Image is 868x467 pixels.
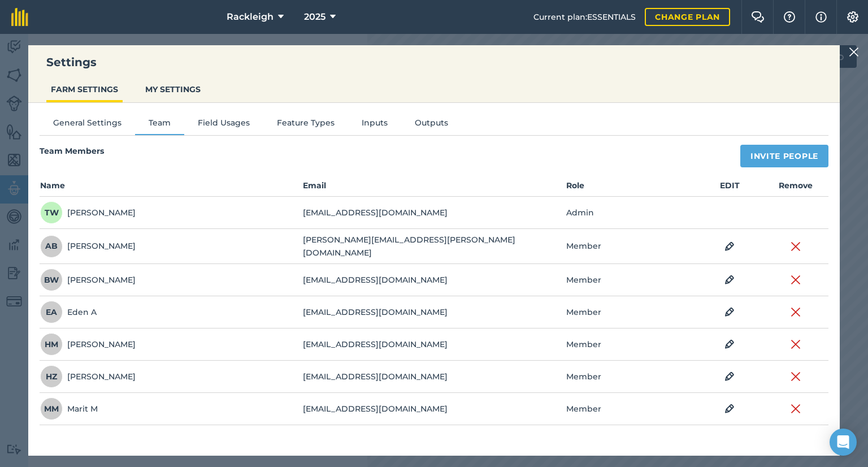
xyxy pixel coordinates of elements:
td: [EMAIL_ADDRESS][DOMAIN_NAME] [302,264,565,296]
span: AB [40,235,63,258]
img: svg+xml;base64,PHN2ZyB4bWxucz0iaHR0cDovL3d3dy53My5vcmcvMjAwMC9zdmciIHdpZHRoPSIyMiIgaGVpZ2h0PSIzMC... [791,305,801,319]
td: Member [566,229,697,264]
td: [PERSON_NAME][EMAIL_ADDRESS][PERSON_NAME][DOMAIN_NAME] [302,229,565,264]
td: [EMAIL_ADDRESS][DOMAIN_NAME] [302,361,565,393]
span: EA [40,301,63,323]
td: [EMAIL_ADDRESS][DOMAIN_NAME] [302,328,565,361]
div: [PERSON_NAME] [40,201,136,224]
td: Member [566,296,697,328]
span: Current plan : ESSENTIALS [533,11,636,23]
img: svg+xml;base64,PHN2ZyB4bWxucz0iaHR0cDovL3d3dy53My5vcmcvMjAwMC9zdmciIHdpZHRoPSIxOCIgaGVpZ2h0PSIyNC... [724,240,735,253]
td: Member [566,361,697,393]
div: [PERSON_NAME] [40,269,136,291]
img: svg+xml;base64,PHN2ZyB4bWxucz0iaHR0cDovL3d3dy53My5vcmcvMjAwMC9zdmciIHdpZHRoPSIyMiIgaGVpZ2h0PSIzMC... [791,240,801,253]
img: svg+xml;base64,PHN2ZyB4bWxucz0iaHR0cDovL3d3dy53My5vcmcvMjAwMC9zdmciIHdpZHRoPSIxOCIgaGVpZ2h0PSIyNC... [724,402,735,416]
th: Remove [763,179,828,197]
button: Inputs [348,116,401,133]
h4: Team Members [40,145,104,162]
button: Outputs [401,116,462,133]
td: Member [566,393,697,425]
img: svg+xml;base64,PHN2ZyB4bWxucz0iaHR0cDovL3d3dy53My5vcmcvMjAwMC9zdmciIHdpZHRoPSIxOCIgaGVpZ2h0PSIyNC... [724,273,735,287]
button: Feature Types [263,116,348,133]
img: svg+xml;base64,PHN2ZyB4bWxucz0iaHR0cDovL3d3dy53My5vcmcvMjAwMC9zdmciIHdpZHRoPSIyMiIgaGVpZ2h0PSIzMC... [791,338,801,351]
td: [EMAIL_ADDRESS][DOMAIN_NAME] [302,197,565,229]
img: svg+xml;base64,PHN2ZyB4bWxucz0iaHR0cDovL3d3dy53My5vcmcvMjAwMC9zdmciIHdpZHRoPSIyMiIgaGVpZ2h0PSIzMC... [791,402,801,416]
button: General Settings [40,116,135,133]
img: svg+xml;base64,PHN2ZyB4bWxucz0iaHR0cDovL3d3dy53My5vcmcvMjAwMC9zdmciIHdpZHRoPSIxOCIgaGVpZ2h0PSIyNC... [724,305,735,319]
td: [EMAIL_ADDRESS][DOMAIN_NAME] [302,296,565,328]
span: TW [40,201,63,224]
div: Marit M [40,397,98,420]
span: MM [40,397,63,420]
span: Rackleigh [227,10,274,24]
td: Member [566,264,697,296]
div: Open Intercom Messenger [830,429,857,456]
img: Two speech bubbles overlapping with the left bubble in the forefront [751,11,765,23]
img: svg+xml;base64,PHN2ZyB4bWxucz0iaHR0cDovL3d3dy53My5vcmcvMjAwMC9zdmciIHdpZHRoPSIyMiIgaGVpZ2h0PSIzMC... [849,45,859,59]
span: BW [40,269,63,291]
h3: Settings [28,54,840,70]
th: Role [566,179,697,197]
span: HZ [40,365,63,388]
img: svg+xml;base64,PHN2ZyB4bWxucz0iaHR0cDovL3d3dy53My5vcmcvMjAwMC9zdmciIHdpZHRoPSIxOCIgaGVpZ2h0PSIyNC... [724,370,735,383]
img: fieldmargin Logo [11,8,28,26]
span: 2025 [304,10,325,24]
a: Change plan [645,8,730,26]
img: svg+xml;base64,PHN2ZyB4bWxucz0iaHR0cDovL3d3dy53My5vcmcvMjAwMC9zdmciIHdpZHRoPSIyMiIgaGVpZ2h0PSIzMC... [791,273,801,287]
div: [PERSON_NAME] [40,365,136,388]
td: Admin [566,197,697,229]
button: Invite People [740,145,828,167]
button: Field Usages [184,116,263,133]
th: Email [302,179,565,197]
td: Member [566,328,697,361]
img: svg+xml;base64,PHN2ZyB4bWxucz0iaHR0cDovL3d3dy53My5vcmcvMjAwMC9zdmciIHdpZHRoPSIyMiIgaGVpZ2h0PSIzMC... [791,370,801,383]
img: A cog icon [846,11,860,23]
th: EDIT [697,179,762,197]
button: FARM SETTINGS [46,79,123,100]
img: svg+xml;base64,PHN2ZyB4bWxucz0iaHR0cDovL3d3dy53My5vcmcvMjAwMC9zdmciIHdpZHRoPSIxNyIgaGVpZ2h0PSIxNy... [815,10,827,24]
span: HM [40,333,63,356]
th: Name [40,179,302,197]
img: svg+xml;base64,PHN2ZyB4bWxucz0iaHR0cDovL3d3dy53My5vcmcvMjAwMC9zdmciIHdpZHRoPSIxOCIgaGVpZ2h0PSIyNC... [724,338,735,351]
div: [PERSON_NAME] [40,333,136,356]
td: [EMAIL_ADDRESS][DOMAIN_NAME] [302,393,565,425]
img: A question mark icon [783,11,796,23]
div: Eden A [40,301,97,323]
div: [PERSON_NAME] [40,235,136,258]
button: Team [135,116,184,133]
button: MY SETTINGS [141,79,205,100]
